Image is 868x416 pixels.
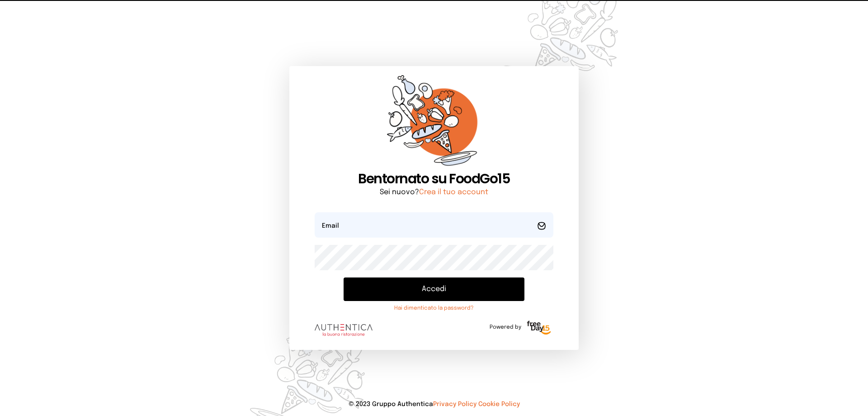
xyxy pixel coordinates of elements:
a: Privacy Policy [433,401,476,407]
a: Cookie Policy [478,401,520,407]
a: Hai dimenticato la password? [344,305,524,312]
button: Accedi [344,277,524,301]
a: Crea il tuo account [419,188,488,196]
img: sticker-orange.65babaf.png [387,75,481,171]
p: © 2023 Gruppo Authentica [14,400,854,409]
h1: Bentornato su FoodGo15 [315,171,553,187]
img: logo-freeday.3e08031.png [525,319,553,337]
span: Powered by [490,324,521,331]
img: logo.8f33a47.png [315,324,373,336]
p: Sei nuovo? [315,187,553,198]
